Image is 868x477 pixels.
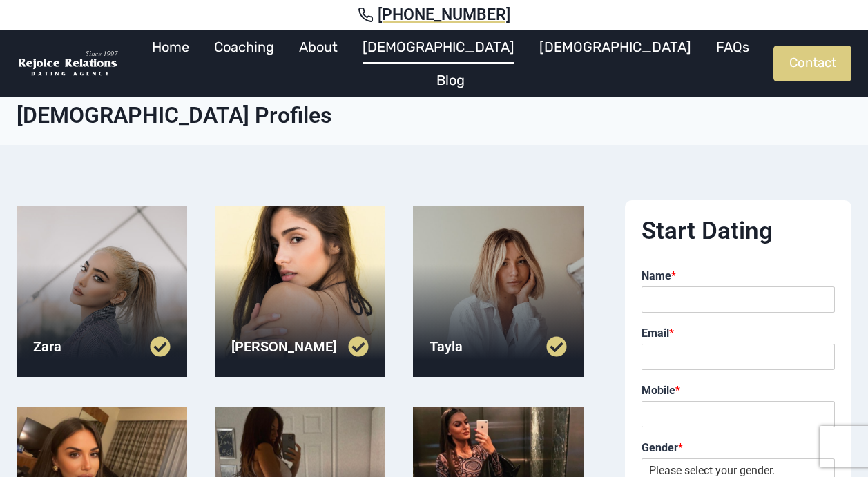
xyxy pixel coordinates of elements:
[17,50,120,78] img: Rejoice Relations
[642,217,835,246] h2: Start Dating
[642,269,835,284] label: Name
[17,6,851,25] a: [PHONE_NUMBER]
[642,441,835,456] label: Gender
[527,30,704,64] a: [DEMOGRAPHIC_DATA]
[127,30,773,97] nav: Primary Navigation
[704,30,762,64] a: FAQs
[642,327,835,341] label: Email
[424,64,477,97] a: Blog
[642,401,835,427] input: Mobile
[642,384,835,398] label: Mobile
[773,46,851,81] a: Contact
[350,30,527,64] a: [DEMOGRAPHIC_DATA]
[17,102,851,128] h1: [DEMOGRAPHIC_DATA] Profiles
[202,30,287,64] a: Coaching
[287,30,350,64] a: About
[378,6,510,25] span: [PHONE_NUMBER]
[139,30,202,64] a: Home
